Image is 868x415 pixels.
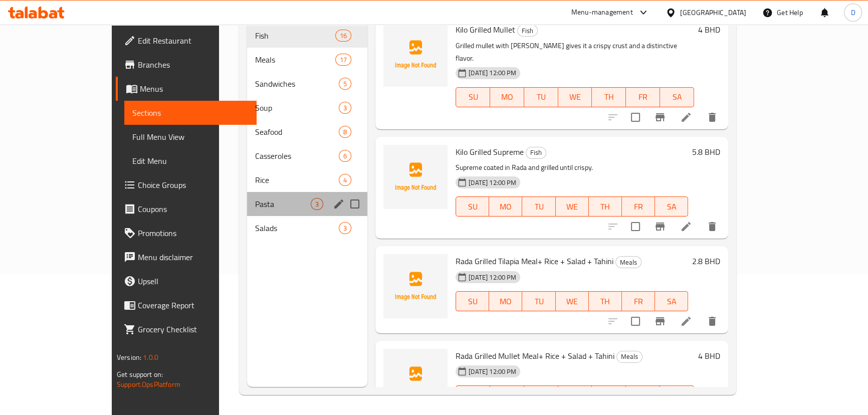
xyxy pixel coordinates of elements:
span: Salads [255,222,339,234]
button: TH [592,87,626,107]
p: Grilled mullet with [PERSON_NAME] gives it a crispy crust and a distinctive flavor. [456,40,694,65]
button: TU [524,87,558,107]
button: MO [489,291,522,311]
div: [GEOGRAPHIC_DATA] [680,7,746,18]
span: 3 [339,224,351,233]
span: [DATE] 12:00 PM [465,273,520,282]
span: Rice [255,174,339,186]
a: Edit Menu [124,149,257,173]
button: edit [331,196,346,212]
div: Fish16 [247,24,367,48]
span: SA [659,294,684,309]
button: Branch-specific-item [648,215,672,239]
div: items [339,150,351,162]
button: delete [700,215,724,239]
button: MO [489,196,522,217]
span: Sandwiches [255,78,339,90]
button: SA [655,291,688,311]
div: items [311,198,323,210]
a: Edit Restaurant [116,29,257,53]
h6: 2.8 BHD [692,254,720,268]
span: Menu disclaimer [138,251,249,263]
span: 3 [339,103,351,113]
div: Meals [615,256,641,268]
span: [DATE] 12:00 PM [465,178,520,187]
span: 1.0.0 [143,351,158,364]
h6: 4 BHD [698,23,720,37]
button: WE [558,87,592,107]
span: 8 [339,127,351,137]
span: 3 [311,199,323,209]
span: Rada Grilled Tilapia Meal+ Rice + Salad + Tahini [456,254,613,269]
span: Soup [255,102,339,114]
button: FR [626,87,660,107]
button: FR [622,196,655,217]
span: Fish [518,25,537,37]
span: Coupons [138,203,249,215]
span: Coverage Report [138,299,249,311]
span: Meals [616,257,641,268]
span: FR [626,199,651,214]
button: FR [622,291,655,311]
img: Rada Grilled Mullet Meal+ Rice + Salad + Tahini [383,349,448,413]
span: Upsell [138,275,249,287]
span: Select to update [625,216,646,237]
span: TU [526,199,551,214]
a: Edit menu item [680,221,692,233]
span: 6 [339,151,351,161]
span: [DATE] 12:00 PM [465,367,520,376]
h6: 4 BHD [698,349,720,363]
span: Promotions [138,227,249,239]
button: SU [456,385,490,405]
button: TH [589,291,622,311]
a: Choice Groups [116,173,257,197]
span: TU [528,90,554,104]
img: Kilo Grilled Supreme [383,145,448,209]
div: Sandwiches5 [247,72,367,96]
a: Branches [116,53,257,77]
button: MO [490,385,524,405]
span: Edit Restaurant [138,35,249,47]
button: SU [456,291,489,311]
div: Pasta3edit [247,192,367,216]
div: items [339,78,351,90]
span: TH [593,294,618,309]
div: Casseroles [255,150,339,162]
span: Seafood [255,126,339,138]
a: Menu disclaimer [116,245,257,269]
button: SU [456,87,490,107]
span: Choice Groups [138,179,249,191]
span: Select to update [625,311,646,332]
span: Sections [132,107,249,119]
h6: 5.8 BHD [692,145,720,159]
div: Seafood8 [247,120,367,144]
nav: Menu sections [247,20,367,244]
span: MO [494,90,520,104]
div: Rice4 [247,168,367,192]
span: 5 [339,79,351,89]
a: Grocery Checklist [116,317,257,341]
span: FR [626,294,651,309]
span: WE [560,199,585,214]
div: Salads3 [247,216,367,240]
button: TU [524,385,558,405]
a: Support.OpsPlatform [117,378,180,391]
span: Get support on: [117,368,163,381]
button: TH [589,196,622,217]
img: Kilo Grilled Mullet [383,23,448,87]
button: WE [556,291,589,311]
span: SU [460,294,485,309]
div: Casseroles6 [247,144,367,168]
a: Coupons [116,197,257,221]
span: Kilo Grilled Mullet [456,22,515,37]
span: MO [493,294,518,309]
button: delete [700,309,724,333]
span: Rada Grilled Mullet Meal+ Rice + Salad + Tahini [456,348,614,363]
div: Meals17 [247,48,367,72]
a: Menus [116,77,257,101]
span: Fish [526,147,546,158]
a: Coverage Report [116,293,257,317]
span: SA [664,90,690,104]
